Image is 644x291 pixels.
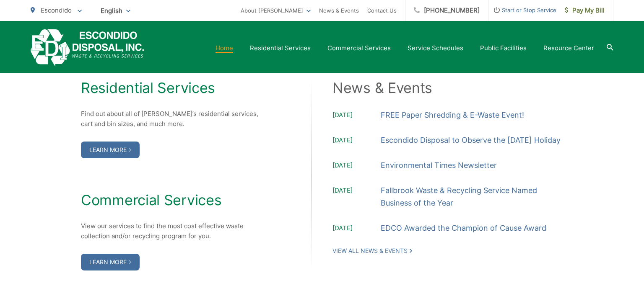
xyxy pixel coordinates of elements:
a: View All News & Events [332,247,412,255]
span: [DATE] [332,110,381,121]
a: News & Events [319,5,359,15]
a: Learn More [81,142,140,158]
a: Learn More [81,254,140,270]
span: [DATE] [332,160,381,172]
a: Resource Center [543,43,594,53]
span: Pay My Bill [565,5,605,15]
h2: News & Events [332,80,563,96]
a: Fallbrook Waste & Recycling Service Named Business of the Year [381,184,563,209]
span: [DATE] [332,223,381,234]
h2: Residential Services [81,80,261,96]
a: Home [216,43,233,53]
a: Escondido Disposal to Observe the [DATE] Holiday [381,134,561,147]
p: View our services to find the most cost effective waste collection and/or recycling program for you. [81,221,261,241]
a: Contact Us [367,5,397,15]
a: Environmental Times Newsletter [381,159,497,172]
span: Escondido [41,6,72,14]
a: Public Facilities [480,43,527,53]
h2: Commercial Services [81,192,261,209]
span: English [94,3,137,18]
p: Find out about all of [PERSON_NAME]’s residential services, cart and bin sizes, and much more. [81,109,261,129]
a: FREE Paper Shredding & E-Waste Event! [381,109,524,121]
a: About [PERSON_NAME] [241,5,311,15]
a: Service Schedules [408,43,463,53]
span: [DATE] [332,135,381,147]
a: Residential Services [250,43,311,53]
a: EDCO Awarded the Champion of Cause Award [381,222,546,234]
span: [DATE] [332,185,381,209]
a: Commercial Services [327,43,391,53]
a: EDCD logo. Return to the homepage. [31,29,144,67]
